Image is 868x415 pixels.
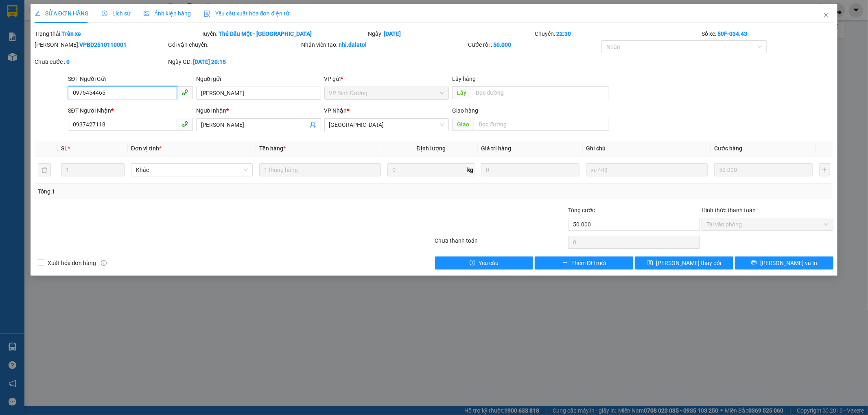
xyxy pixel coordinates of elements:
button: plusThêm ĐH mới [535,256,633,269]
div: Trạng thái: [34,29,201,38]
div: SĐT Người Nhận [68,106,193,115]
input: Ghi Chú [586,163,708,176]
div: Ngày GD: [168,57,300,66]
div: Chuyến: [534,29,701,38]
span: Tổng cước [568,207,595,213]
span: Tại văn phòng [706,218,829,230]
button: Close [815,4,837,27]
div: Người nhận [196,106,321,115]
button: printer[PERSON_NAME] và In [735,256,833,269]
label: Hình thức thanh toán [702,207,756,213]
span: CR : [6,53,19,62]
div: [PERSON_NAME] [78,25,160,35]
span: Cước hàng [714,145,742,152]
span: phone [181,121,188,127]
span: Yêu cầu [479,259,498,267]
b: nhi.dalatoi [339,41,367,48]
span: SỬA ĐƠN HÀNG [35,10,89,17]
span: Yêu cầu xuất hóa đơn điện tử [204,10,290,17]
b: [DATE] 20:15 [193,59,226,65]
div: Cước rồi : [468,40,600,49]
span: Lấy hàng [452,76,476,82]
span: Lịch sử [102,10,131,17]
button: delete [38,163,51,176]
div: Ngày: [367,29,534,38]
img: icon [204,11,210,17]
input: 0 [714,163,813,176]
span: Thêm ĐH mới [571,259,606,267]
div: Chưa thanh toán [434,236,568,250]
div: Tuyến: [201,29,367,38]
div: VP Bình Dương [7,7,72,26]
span: exclamation-circle [470,260,475,266]
span: Lấy [452,86,471,99]
span: VP Bình Dương [329,87,444,99]
b: 50F-034.43 [717,30,747,37]
div: VP gửi [324,74,449,83]
div: Người gửi [196,74,321,83]
span: picture [144,11,149,16]
input: Dọc đường [474,118,609,131]
div: 0937427118 [78,35,160,46]
input: Dọc đường [471,86,609,99]
span: Gửi: [7,8,20,16]
span: Tên hàng [259,145,286,152]
span: kg [466,163,474,176]
div: SĐT Người Gửi [68,74,193,83]
div: Nhân viên tạo: [302,40,467,49]
div: Số xe: [701,29,834,38]
span: SL [61,145,68,152]
span: Giao hàng [452,107,478,114]
span: phone [181,89,188,96]
span: VP Nhận [324,107,347,114]
span: [PERSON_NAME] thay đổi [656,259,722,267]
div: Tổng: 1 [38,187,335,196]
b: Trên xe [61,30,81,37]
span: Định lượng [417,145,446,152]
span: Đơn vị tính [131,145,162,152]
div: [GEOGRAPHIC_DATA] [78,7,160,25]
b: 22:30 [556,30,571,37]
div: Gói vận chuyển: [168,40,300,49]
span: save [647,260,653,266]
span: printer [751,260,757,266]
button: exclamation-circleYêu cầu [435,256,533,269]
b: VPBD2510110001 [79,41,127,48]
span: Nhận: [78,7,97,15]
span: close [823,12,829,18]
b: 0 [66,59,70,65]
th: Ghi chú [583,141,711,156]
span: clock-circle [102,11,107,16]
div: 0975454465 [7,36,72,48]
div: [PERSON_NAME]: [35,40,166,49]
div: [PERSON_NAME] [7,26,72,36]
div: 50.000 [6,52,73,62]
span: user-add [310,122,316,128]
span: info-circle [101,260,107,266]
button: save[PERSON_NAME] thay đổi [635,256,733,269]
span: [PERSON_NAME] và In [760,259,817,267]
span: Ảnh kiện hàng [144,10,191,17]
b: Thủ Dầu Một - [GEOGRAPHIC_DATA] [219,30,312,37]
span: plus [562,260,568,266]
span: Giá trị hàng [481,145,511,152]
b: [DATE] [384,30,401,37]
span: Khác [136,164,248,176]
span: Giao [452,118,474,131]
span: Xuất hóa đơn hàng [44,259,100,267]
div: Chưa cước : [35,57,166,66]
button: plus [819,163,830,176]
input: 0 [481,163,579,176]
span: edit [35,11,40,16]
input: VD: Bàn, Ghế [259,163,381,176]
b: 50.000 [493,41,511,48]
span: Đà Lạt [329,119,444,131]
